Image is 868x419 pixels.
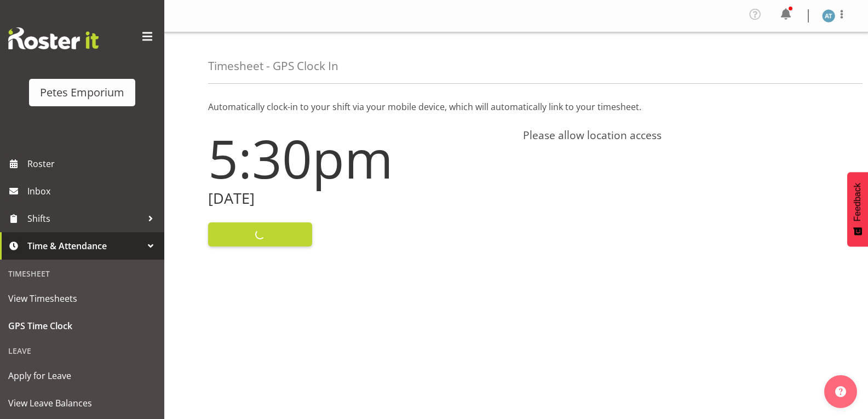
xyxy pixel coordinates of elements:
h4: Timesheet - GPS Clock In [208,60,338,72]
p: Automatically clock-in to your shift via your mobile device, which will automatically link to you... [208,100,824,113]
span: View Leave Balances [8,395,156,411]
a: View Timesheets [3,285,162,312]
span: GPS Time Clock [8,318,156,334]
span: Inbox [27,183,159,199]
div: Timesheet [3,262,162,285]
h1: 5:30pm [208,129,510,188]
a: GPS Time Clock [3,312,162,340]
span: Roster [27,156,159,172]
a: View Leave Balances [3,389,162,417]
h2: [DATE] [208,190,510,207]
a: Apply for Leave [3,362,162,389]
span: Shifts [27,210,142,227]
button: Feedback - Show survey [847,172,868,246]
div: Petes Emporium [40,84,124,101]
h4: Please allow location access [523,129,825,142]
div: Leave [3,340,162,362]
img: alex-micheal-taniwha5364.jpg [822,9,835,22]
span: Time & Attendance [27,238,142,254]
span: Feedback [853,183,863,221]
span: Apply for Leave [8,368,156,384]
img: help-xxl-2.png [835,386,846,397]
img: Rosterit website logo [8,27,99,49]
span: View Timesheets [8,290,156,307]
